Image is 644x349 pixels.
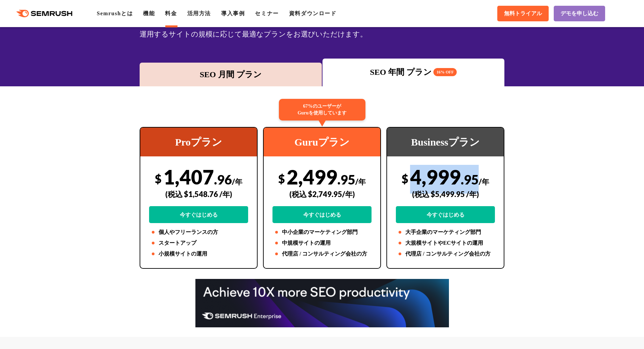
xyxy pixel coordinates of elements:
a: 料金 [165,10,177,16]
a: 今すぐはじめる [272,206,372,223]
a: 今すぐはじめる [149,206,248,223]
a: 活用方法 [187,10,211,16]
div: (税込 $5,499.95 /年) [396,182,495,206]
span: .95 [461,172,479,187]
span: 16% OFF [433,68,457,76]
div: SEO 月間 プラン [143,68,318,81]
span: /年 [232,177,242,186]
li: スタートアップ [149,239,248,247]
div: (税込 $2,749.95/年) [272,182,372,206]
span: /年 [479,177,489,186]
span: $ [278,172,285,186]
div: Guruプラン [264,128,380,156]
div: Businessプラン [387,128,504,156]
li: 小規模サイトの運用 [149,250,248,258]
div: SEOの3つの料金プランから、広告・SNS・市場調査ツールキットをご用意しています。業務領域や会社の規模、運用するサイトの規模に応じて最適なプランをお選びいただけます。 [140,16,504,40]
a: 機能 [143,10,155,16]
a: デモを申し込む [554,6,605,21]
span: .95 [337,172,355,187]
div: Proプラン [140,128,257,156]
span: .96 [214,172,232,187]
div: (税込 $1,548.76 /年) [149,182,248,206]
span: $ [155,172,162,186]
li: 大規模サイトやECサイトの運用 [396,239,495,247]
li: 大手企業のマーケティング部門 [396,228,495,236]
li: 中規模サイトの運用 [272,239,372,247]
div: 1,407 [149,165,248,223]
span: $ [402,172,408,186]
a: 資料ダウンロード [289,10,337,16]
span: /年 [355,177,366,186]
div: SEO 年間 プラン [326,66,501,78]
li: 代理店 / コンサルティング会社の方 [396,250,495,258]
div: 67%のユーザーが Guruを使用しています [279,99,365,121]
a: 導入事例 [221,10,245,16]
a: Semrushとは [97,10,133,16]
span: デモを申し込む [560,10,598,17]
a: セミナー [255,10,279,16]
div: 2,499 [272,165,372,223]
li: 代理店 / コンサルティング会社の方 [272,250,372,258]
span: 無料トライアル [504,10,542,17]
div: 4,999 [396,165,495,223]
li: 中小企業のマーケティング部門 [272,228,372,236]
a: 今すぐはじめる [396,206,495,223]
li: 個人やフリーランスの方 [149,228,248,236]
a: 無料トライアル [497,6,549,21]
